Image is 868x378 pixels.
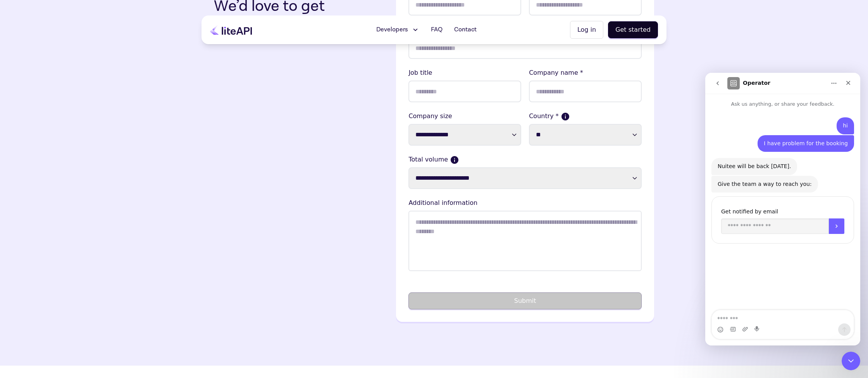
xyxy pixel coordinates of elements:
[449,22,481,38] a: Contact
[529,68,642,77] lable: Company name *
[408,68,521,77] lable: Job title
[608,21,658,38] button: Get started
[408,155,642,164] label: Total volume
[529,112,642,121] label: Country *
[842,352,860,370] iframe: Intercom live chat
[451,156,458,163] button: Current monthly volume your business makes in USD
[705,73,860,345] iframe: Intercom live chat
[408,112,521,121] label: Company size
[372,22,424,38] button: Developers
[431,25,443,34] span: FAQ
[408,292,642,309] button: Submit
[408,198,642,208] lable: Additional information
[562,113,569,120] button: If more than one country, please select where the majority of your sales come from.
[454,25,477,34] span: Contact
[570,21,603,39] button: Log in
[376,25,408,34] span: Developers
[426,22,447,38] a: FAQ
